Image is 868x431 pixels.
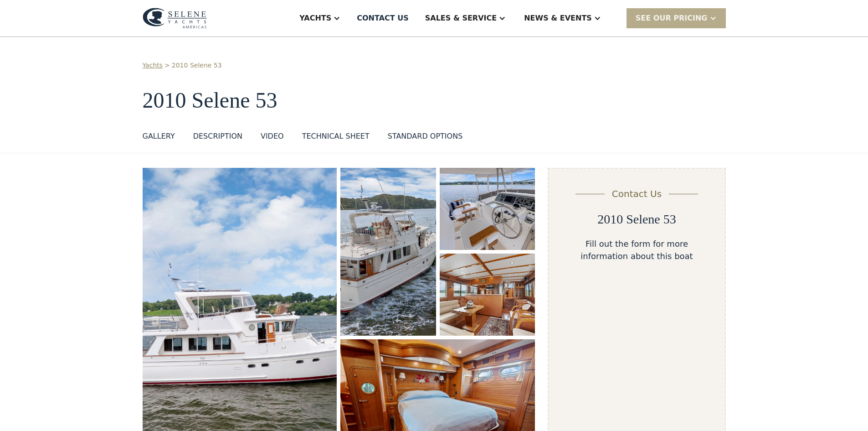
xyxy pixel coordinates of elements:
[302,131,370,145] a: TECHNICAL SHEET
[563,238,710,262] div: Fill out the form for more information about this boat
[440,168,535,250] a: open lightbox
[357,13,409,24] div: Contact US
[388,131,463,142] div: STANDARD OPTIONS
[340,168,436,336] a: open lightbox
[164,61,170,70] div: >
[299,13,331,24] div: Yachts
[143,88,726,113] h1: 2010 Selene 53
[143,131,175,142] div: GALLERY
[302,131,370,142] div: TECHNICAL SHEET
[425,13,497,24] div: Sales & Service
[261,131,284,145] a: VIDEO
[524,13,592,24] div: News & EVENTS
[193,131,242,145] a: DESCRIPTION
[143,131,175,145] a: GALLERY
[597,212,676,227] h2: 2010 Selene 53
[143,8,207,29] img: logo
[143,61,163,70] a: Yachts
[172,61,222,70] a: 2010 Selene 53
[261,131,284,142] div: VIDEO
[636,13,708,24] div: SEE Our Pricing
[612,187,662,201] div: Contact Us
[388,131,463,145] a: STANDARD OPTIONS
[440,254,535,336] a: open lightbox
[193,131,242,142] div: DESCRIPTION
[627,8,726,28] div: SEE Our Pricing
